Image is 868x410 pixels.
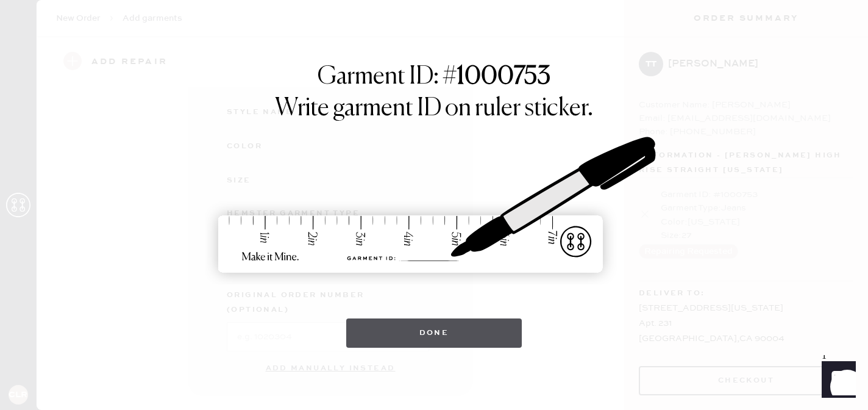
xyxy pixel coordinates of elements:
h1: Write garment ID on ruler sticker. [275,94,593,123]
strong: 1000753 [457,65,550,89]
h1: Garment ID: # [318,62,550,94]
button: Done [346,318,522,348]
img: ruler-sticker-sharpie.svg [205,105,663,306]
iframe: Front Chat [810,355,863,408]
